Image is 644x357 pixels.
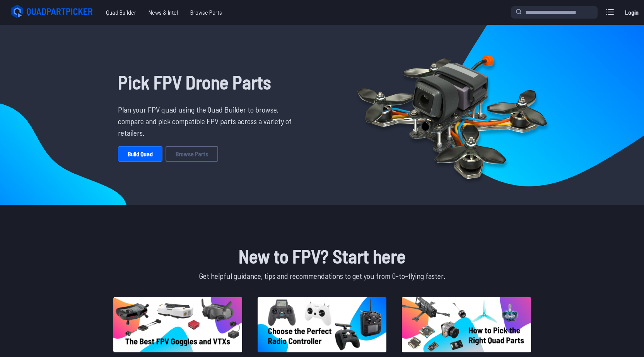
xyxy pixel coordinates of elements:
[184,5,228,20] a: Browse Parts
[100,5,142,20] a: Quad Builder
[258,297,386,352] img: image of post
[112,242,533,270] h1: New to FPV? Start here
[622,5,641,20] a: Login
[112,270,533,282] p: Get helpful guidance, tips and recommendations to get you from 0-to-flying faster.
[402,297,531,352] img: image of post
[118,104,297,138] p: Plan your FPV quad using the Quad Builder to browse, compare and pick compatible FPV parts across...
[113,297,242,352] img: image of post
[118,68,297,96] h1: Pick FPV Drone Parts
[166,146,218,162] a: Browse Parts
[341,38,564,192] img: Quadcopter
[118,146,162,162] a: Build Quad
[142,5,184,20] a: News & Intel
